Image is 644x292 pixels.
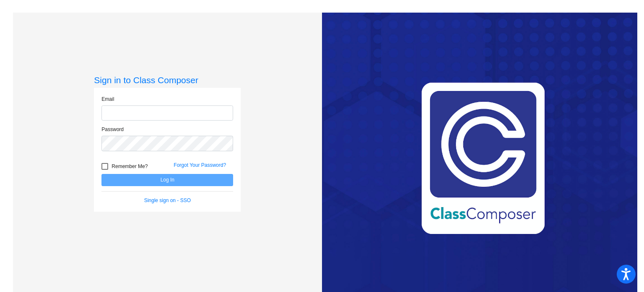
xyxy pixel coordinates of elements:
[174,162,226,168] a: Forgot Your Password?
[144,197,191,203] a: Single sign on - SSO
[101,126,124,133] label: Password
[112,161,148,171] span: Remember Me?
[94,75,241,85] h3: Sign in to Class Composer
[101,174,233,186] button: Log In
[101,95,114,103] label: Email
